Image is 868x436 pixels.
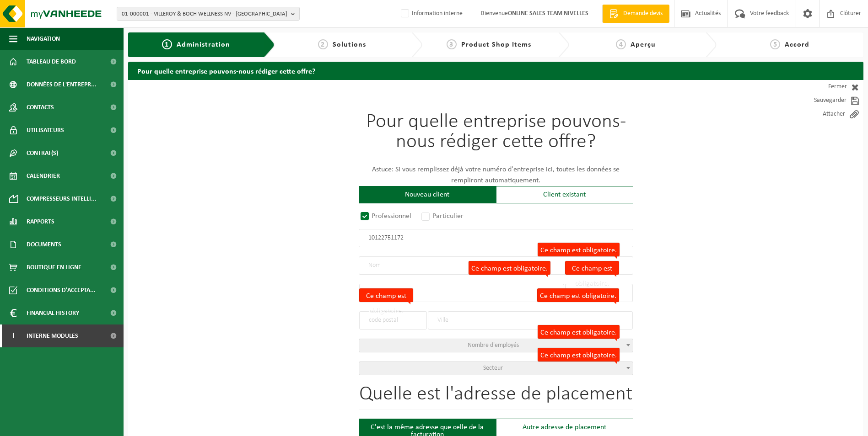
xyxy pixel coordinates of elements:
span: Aperçu [631,41,656,48]
label: Particulier [420,210,466,223]
a: Attacher [781,107,863,121]
h2: Pour quelle entreprise pouvons-nous rédiger cette offre? [128,62,863,80]
span: 1 [162,39,172,49]
span: Navigation [27,27,60,50]
span: Tableau de bord [27,50,76,73]
a: 1Administration [135,39,257,50]
a: 2Solutions [280,39,404,50]
a: 5Accord [721,39,859,50]
span: Accord [785,41,809,48]
span: Compresseurs intelli... [27,187,97,210]
a: 4Aperçu [574,39,698,50]
span: Contacts [27,96,54,119]
input: code postal [359,311,427,330]
label: Ce champ est obligatoire. [359,288,413,302]
a: Demande devis [602,5,669,23]
span: Conditions d'accepta... [27,279,96,302]
input: Numéro d'entreprise [359,229,633,247]
span: Solutions [333,41,366,48]
label: Ce champ est obligatoire. [565,261,619,275]
span: I [9,324,17,347]
a: Fermer [781,80,863,94]
label: Ce champ est obligatoire. [537,288,619,302]
label: Ce champ est obligatoire. [538,325,620,339]
span: 2 [318,39,328,49]
span: Documents [27,233,61,256]
strong: ONLINE SALES TEAM NIVELLES [508,10,588,17]
h1: Pour quelle entreprise pouvons-nous rédiger cette offre? [359,112,633,157]
span: Product Shop Items [461,41,531,48]
label: Ce champ est obligatoire. [469,261,550,275]
h1: Quelle est l'adresse de placement [359,384,633,409]
span: Contrat(s) [27,142,58,165]
label: Ce champ est obligatoire. [538,243,620,256]
p: Astuce: Si vous remplissez déjà votre numéro d'entreprise ici, toutes les données se rempliront a... [359,164,633,186]
span: 5 [770,39,780,49]
input: Ville [428,311,633,330]
a: 3Product Shop Items [427,39,551,50]
button: 01-000001 - VILLEROY & BOCH WELLNESS NV - [GEOGRAPHIC_DATA] [117,7,300,21]
span: 4 [616,39,626,49]
span: Rapports [27,210,54,233]
span: Calendrier [27,165,60,187]
span: Données de l'entrepr... [27,73,97,96]
input: Nom [359,256,633,275]
label: Information interne [399,7,463,21]
span: Utilisateurs [27,119,64,142]
span: Administration [177,41,230,48]
span: Secteur [483,365,503,372]
span: Financial History [27,302,79,324]
span: Interne modules [27,324,78,347]
input: Rue [359,284,564,302]
a: Sauvegarder [781,94,863,107]
div: Client existant [496,186,633,203]
span: Nombre d'employés [468,342,519,349]
span: 01-000001 - VILLEROY & BOCH WELLNESS NV - [GEOGRAPHIC_DATA] [122,7,287,21]
div: Nouveau client [359,186,496,203]
label: Professionnel [359,210,414,223]
span: Demande devis [621,9,665,18]
label: Ce champ est obligatoire. [538,348,620,362]
span: Boutique en ligne [27,256,81,279]
span: 3 [447,39,457,49]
